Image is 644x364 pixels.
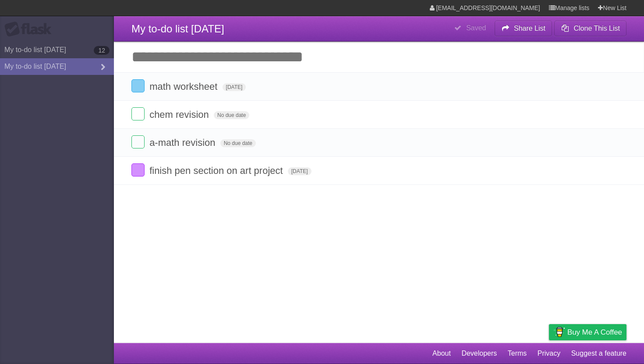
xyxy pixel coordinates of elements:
[131,135,145,148] label: Done
[149,137,217,148] span: a-math revision
[288,167,311,175] span: [DATE]
[466,24,486,32] b: Saved
[94,46,110,55] b: 12
[220,139,256,147] span: No due date
[223,83,246,91] span: [DATE]
[149,165,285,176] span: finish pen section on art project
[432,345,451,362] a: About
[149,81,219,92] span: math worksheet
[131,163,145,177] label: Done
[571,345,626,362] a: Suggest a feature
[514,25,545,32] b: Share List
[553,325,565,339] img: Buy me a coffee
[214,111,249,119] span: No due date
[461,345,497,362] a: Developers
[567,325,622,340] span: Buy me a coffee
[131,23,224,35] span: My to-do list [DATE]
[554,21,626,36] button: Clone This List
[508,345,527,362] a: Terms
[131,79,145,92] label: Done
[573,25,620,32] b: Clone This List
[495,21,552,36] button: Share List
[4,21,57,37] div: Flask
[538,345,560,362] a: Privacy
[131,107,145,120] label: Done
[149,109,211,120] span: chem revision
[549,324,626,340] a: Buy me a coffee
